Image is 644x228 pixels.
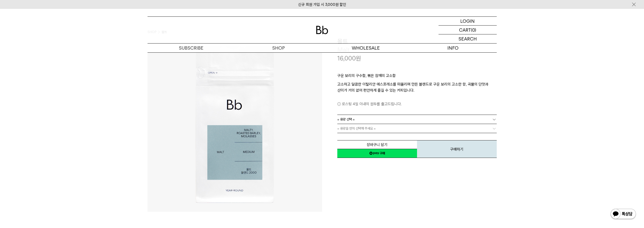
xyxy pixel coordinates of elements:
[409,44,497,52] p: INFO
[439,17,497,26] a: LOGIN
[337,101,497,107] p: 로스팅 4일 이내의 원두를 출고드립니다.
[417,140,497,158] button: 구매하기
[337,81,497,93] p: 고소하고 달콤한 이탈리안 에스프레소를 떠올리며 만든 블렌드로 구운 보리의 고소한 향, 곡물의 단맛과 산미가 거의 없어 편안하게 즐길 수 있는 커피입니다.
[148,44,235,52] a: SUBSCRIBE
[610,208,636,220] img: 카카오톡 채널 1:1 채팅 버튼
[439,26,497,34] a: CART (0)
[459,34,477,43] p: SEARCH
[316,26,328,34] img: 로고
[337,54,361,63] p: 16,000
[459,26,471,34] p: CART
[337,73,497,81] p: 구운 보리의 구수함, 볶은 참깨의 고소함
[471,26,476,34] p: (0)
[460,17,475,25] p: LOGIN
[337,124,376,133] span: = 용량을 먼저 선택해 주세요 =
[298,2,346,7] a: 신규 회원 가입 시 3,000원 할인
[235,44,322,52] a: SHOP
[337,149,417,158] a: 새창
[148,37,322,212] img: 몰트
[356,55,361,62] span: 원
[337,140,417,149] button: 장바구니 담기
[337,115,355,124] span: = 용량 선택 =
[322,44,409,52] p: WHOLESALE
